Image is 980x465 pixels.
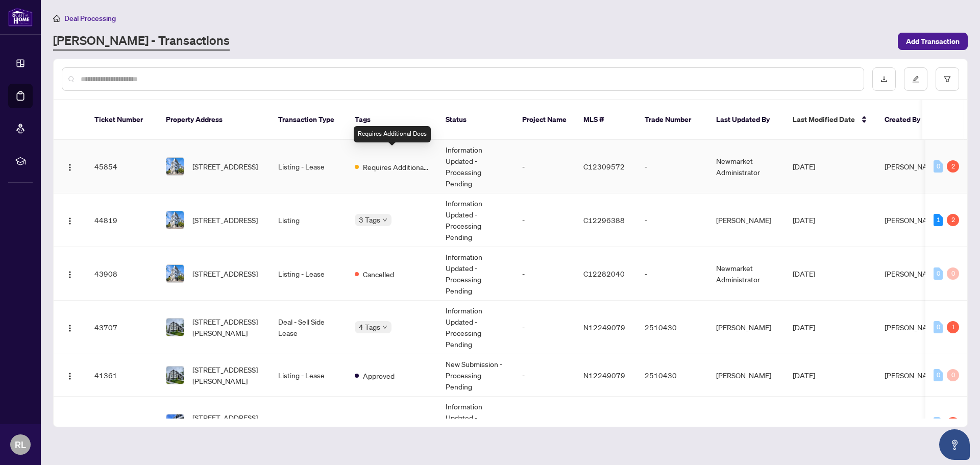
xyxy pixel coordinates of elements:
[583,269,625,278] span: C12282040
[347,100,437,140] th: Tags
[354,126,431,142] div: Requires Additional Docs
[904,67,927,91] button: edit
[934,321,943,333] div: 0
[885,269,940,278] span: [PERSON_NAME]
[636,140,708,193] td: -
[62,415,78,431] button: Logo
[898,33,968,50] button: Add Transaction
[166,158,184,175] img: thumbnail-img
[793,215,815,225] span: [DATE]
[636,301,708,354] td: 2510430
[158,100,270,140] th: Property Address
[166,211,184,229] img: thumbnail-img
[636,100,708,140] th: Trade Number
[934,214,943,226] div: 1
[62,265,78,282] button: Logo
[885,323,940,332] span: [PERSON_NAME]
[793,323,815,332] span: [DATE]
[62,212,78,228] button: Logo
[575,100,636,140] th: MLS #
[192,412,262,434] span: [STREET_ADDRESS][PERSON_NAME]
[939,429,970,460] button: Open asap
[636,397,708,450] td: -
[514,247,575,301] td: -
[708,397,785,450] td: [PERSON_NAME]
[363,161,429,173] span: Requires Additional Docs
[270,247,347,301] td: Listing - Lease
[382,325,387,330] span: down
[708,140,785,193] td: Newmarket Administrator
[166,414,184,432] img: thumbnail-img
[708,247,785,301] td: Newmarket Administrator
[192,161,258,172] span: [STREET_ADDRESS]
[192,214,258,226] span: [STREET_ADDRESS]
[15,437,26,452] span: RL
[270,301,347,354] td: Deal - Sell Side Lease
[514,193,575,247] td: -
[86,100,158,140] th: Ticket Number
[53,32,230,51] a: [PERSON_NAME] - Transactions
[906,33,960,50] span: Add Transaction
[514,397,575,450] td: -
[793,371,815,380] span: [DATE]
[359,214,380,226] span: 3 Tags
[86,247,158,301] td: 43908
[514,301,575,354] td: -
[437,397,514,450] td: Information Updated - Processing Pending
[947,214,959,226] div: 2
[947,321,959,333] div: 1
[793,162,815,171] span: [DATE]
[270,354,347,397] td: Listing - Lease
[66,372,74,380] img: Logo
[363,268,394,280] span: Cancelled
[363,370,395,381] span: Approved
[62,367,78,383] button: Logo
[359,321,380,333] span: 4 Tags
[66,324,74,332] img: Logo
[708,301,785,354] td: [PERSON_NAME]
[880,76,888,83] span: download
[86,354,158,397] td: 41361
[166,265,184,282] img: thumbnail-img
[872,67,896,91] button: download
[270,140,347,193] td: Listing - Lease
[437,301,514,354] td: Information Updated - Processing Pending
[708,354,785,397] td: [PERSON_NAME]
[947,160,959,173] div: 2
[437,354,514,397] td: New Submission - Processing Pending
[382,217,387,223] span: down
[947,417,959,429] div: 3
[636,247,708,301] td: -
[708,193,785,247] td: [PERSON_NAME]
[708,100,785,140] th: Last Updated By
[437,247,514,301] td: Information Updated - Processing Pending
[437,193,514,247] td: Information Updated - Processing Pending
[62,319,78,335] button: Logo
[793,114,855,125] span: Last Modified Date
[53,15,60,22] span: home
[166,366,184,384] img: thumbnail-img
[363,418,399,429] span: Suspended
[934,267,943,280] div: 0
[270,193,347,247] td: Listing
[934,160,943,173] div: 0
[62,158,78,175] button: Logo
[885,162,940,171] span: [PERSON_NAME]
[583,162,625,171] span: C12309572
[793,269,815,278] span: [DATE]
[86,140,158,193] td: 45854
[785,100,876,140] th: Last Modified Date
[885,215,940,225] span: [PERSON_NAME]
[166,319,184,336] img: thumbnail-img
[583,323,625,332] span: N12249079
[86,301,158,354] td: 43707
[192,316,262,338] span: [STREET_ADDRESS][PERSON_NAME]
[8,8,33,27] img: logo
[514,354,575,397] td: -
[944,76,951,83] span: filter
[86,397,158,450] td: 41360
[583,371,625,380] span: N12249079
[947,369,959,381] div: 0
[936,67,959,91] button: filter
[437,140,514,193] td: Information Updated - Processing Pending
